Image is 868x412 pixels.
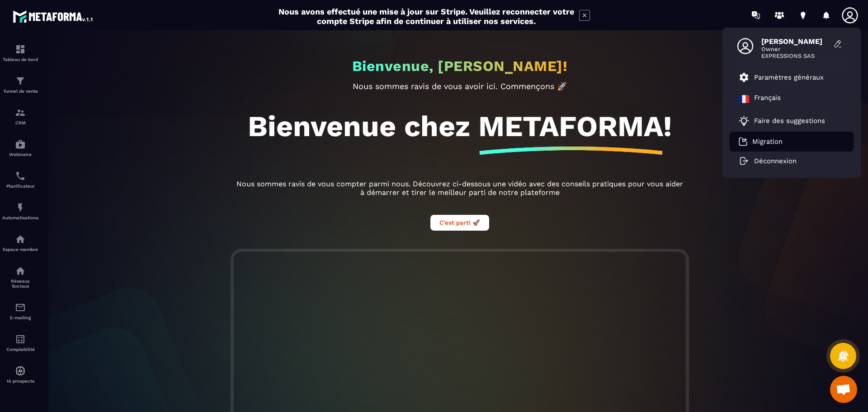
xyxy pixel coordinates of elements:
a: social-networksocial-networkRéseaux Sociaux [2,259,38,295]
p: Automatisations [2,215,38,220]
a: automationsautomationsAutomatisations [2,195,38,227]
p: Migration [752,137,783,146]
img: email [15,302,26,313]
a: Ouvrir le chat [830,376,857,403]
p: CRM [2,120,38,125]
button: C’est parti 🚀 [430,215,489,231]
a: automationsautomationsWebinaire [2,132,38,164]
p: Tableau de bord [2,57,38,62]
p: Paramètres généraux [754,73,824,81]
img: formation [15,76,26,86]
a: Migration [739,137,783,146]
p: IA prospects [2,379,38,384]
img: formation [15,44,26,55]
p: Comptabilité [2,347,38,352]
img: scheduler [15,170,26,181]
p: Nous sommes ravis de vous avoir ici. Commençons 🚀 [234,81,686,91]
a: accountantaccountantComptabilité [2,327,38,359]
span: EXPRESSIONS SAS [761,52,829,59]
p: Tunnel de vente [2,89,38,94]
p: Webinaire [2,152,38,157]
p: Espace membre [2,247,38,252]
a: automationsautomationsEspace membre [2,227,38,259]
img: logo [13,8,94,24]
img: automations [15,365,26,376]
img: formation [15,107,26,118]
img: automations [15,139,26,150]
p: Planificateur [2,184,38,189]
a: schedulerschedulerPlanificateur [2,164,38,195]
span: Owner [761,46,829,52]
a: formationformationTunnel de vente [2,69,38,100]
span: [PERSON_NAME] [761,37,829,46]
img: social-network [15,265,26,276]
p: E-mailing [2,315,38,320]
h2: Bienvenue, [PERSON_NAME]! [352,57,568,75]
a: emailemailE-mailing [2,295,38,327]
p: Nous sommes ravis de vous compter parmi nous. Découvrez ci-dessous une vidéo avec des conseils pr... [234,180,686,197]
a: C’est parti 🚀 [430,218,489,227]
a: formationformationTableau de bord [2,37,38,69]
img: accountant [15,334,26,345]
a: Faire des suggestions [739,115,834,126]
img: automations [15,234,26,245]
p: Français [754,94,781,104]
a: Paramètres généraux [739,72,824,83]
h2: Nous avons effectué une mise à jour sur Stripe. Veuillez reconnecter votre compte Stripe afin de ... [278,7,575,26]
h1: Bienvenue chez METAFORMA! [248,109,672,143]
p: Réseaux Sociaux [2,279,38,289]
p: Déconnexion [754,157,797,165]
p: Faire des suggestions [754,117,825,125]
a: formationformationCRM [2,100,38,132]
img: automations [15,202,26,213]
